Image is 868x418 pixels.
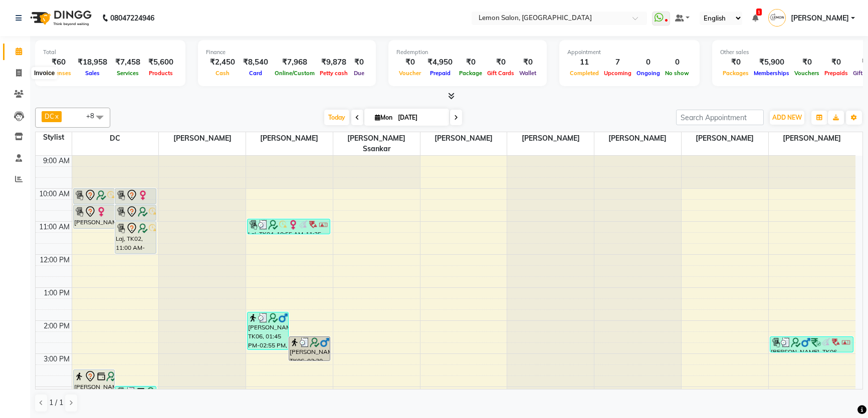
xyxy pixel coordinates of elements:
a: 1 [752,14,758,23]
div: Laj, TK02, 10:30 AM-11:00 AM, Loreal Absolut Wash Below Shoulder [115,205,156,220]
span: Services [114,70,141,77]
div: 12:00 PM [38,255,72,265]
span: DC [72,132,159,145]
div: [PERSON_NAME], TK01, 10:30 AM-11:15 AM, [MEDICAL_DATA] Pedicure [74,205,114,228]
div: 9:00 AM [41,156,72,166]
div: ₹4,950 [423,57,457,68]
span: Vouchers [792,70,822,77]
div: 4:00 PM [42,387,72,397]
div: ₹5,600 [144,57,177,68]
div: 7 [601,57,634,68]
div: Invoice [32,67,57,79]
span: [PERSON_NAME] [791,13,849,24]
span: +8 [86,112,102,120]
div: Finance [206,48,368,57]
div: 2:00 PM [42,321,72,331]
span: [PERSON_NAME] [594,132,681,145]
div: ₹0 [350,57,368,68]
span: Gift Cards [485,70,517,77]
span: 1 / 1 [49,397,63,408]
div: 11 [567,57,601,68]
span: Upcoming [601,70,634,77]
div: [PERSON_NAME], TK08, 04:00 PM-04:30 PM, Kerastase Fusio Dose with Layering [DEMOGRAPHIC_DATA] [115,386,156,401]
div: [PERSON_NAME], TK01, 10:00 AM-10:30 AM, Rica Wax Full legs [115,189,156,204]
span: [PERSON_NAME] [159,132,246,145]
div: 1:00 PM [42,288,72,298]
img: Nimisha Pattani [768,9,786,27]
input: 2025-09-01 [395,110,445,125]
span: Packages [720,70,751,77]
span: Sales [83,70,102,77]
span: [PERSON_NAME] [420,132,507,145]
div: ₹0 [485,57,517,68]
a: x [54,112,59,120]
span: Completed [567,70,601,77]
div: ₹5,900 [751,57,792,68]
div: [PERSON_NAME], TK06, 02:30 PM-03:00 PM, Deep Pore Cleanup ([MEDICAL_DATA]) [770,337,853,352]
span: Card [247,70,265,77]
span: No show [663,70,692,77]
span: Prepaid [427,70,453,77]
span: Petty cash [317,70,350,77]
div: 10:00 AM [37,189,72,199]
div: ₹2,450 [206,57,239,68]
span: Mon [372,114,395,121]
span: Voucher [396,70,423,77]
span: [PERSON_NAME] Ssankar [333,132,420,155]
div: ₹9,878 [317,57,350,68]
div: ₹0 [457,57,485,68]
div: ₹0 [517,57,539,68]
span: [PERSON_NAME] [507,132,594,145]
span: [PERSON_NAME] [682,132,768,145]
div: ₹0 [822,57,850,68]
span: Ongoing [634,70,663,77]
div: 0 [663,57,692,68]
button: ADD NEW [770,111,804,125]
div: Stylist [36,132,72,143]
div: ₹0 [396,57,423,68]
div: [PERSON_NAME], TK06, 01:45 PM-02:55 PM, Senior Haircut Men w/o wash,[PERSON_NAME] Styling [248,312,288,349]
div: Total [43,48,177,57]
div: Appointment [567,48,692,57]
img: logo [26,4,94,32]
span: ADD NEW [772,114,802,121]
div: ₹7,968 [272,57,317,68]
div: 0 [634,57,663,68]
div: [PERSON_NAME], TK06, 02:30 PM-03:15 PM, L'oreal Hair Spa Up to Neck / Men [289,337,330,360]
input: Search Appointment [676,110,764,125]
div: ₹0 [720,57,751,68]
div: 11:00 AM [37,222,72,232]
div: Laj, TK02, 11:00 AM-12:00 PM, Root touch up (Inoa up to 1 inch) [115,222,156,253]
span: Online/Custom [272,70,317,77]
div: ₹18,958 [74,57,111,68]
span: Prepaids [822,70,850,77]
span: Products [146,70,175,77]
span: Memberships [751,70,792,77]
div: Laj, TK02, 10:00 AM-10:30 AM, Loreal Absolut Wash Below Shoulder [74,189,114,204]
span: Due [351,70,367,77]
div: 3:00 PM [42,354,72,364]
div: ₹60 [43,57,74,68]
span: [PERSON_NAME] [246,132,333,145]
span: Cash [213,70,232,77]
span: 1 [756,9,762,16]
span: [PERSON_NAME] [769,132,855,145]
div: Redemption [396,48,539,57]
b: 08047224946 [110,4,154,32]
div: ₹8,540 [239,57,272,68]
span: DC [45,112,54,120]
div: ₹7,458 [111,57,144,68]
div: Laj, TK04, 10:55 AM-11:25 AM, Loreal Absolut Wash Below Shoulder [248,219,330,234]
div: [PERSON_NAME], TK07, 03:30 PM-04:15 PM, [DEMOGRAPHIC_DATA] Haircut (Creative stylist) W/O Hair Wash [74,370,114,393]
span: Today [324,110,349,125]
span: Package [457,70,485,77]
span: Wallet [517,70,539,77]
div: ₹0 [792,57,822,68]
